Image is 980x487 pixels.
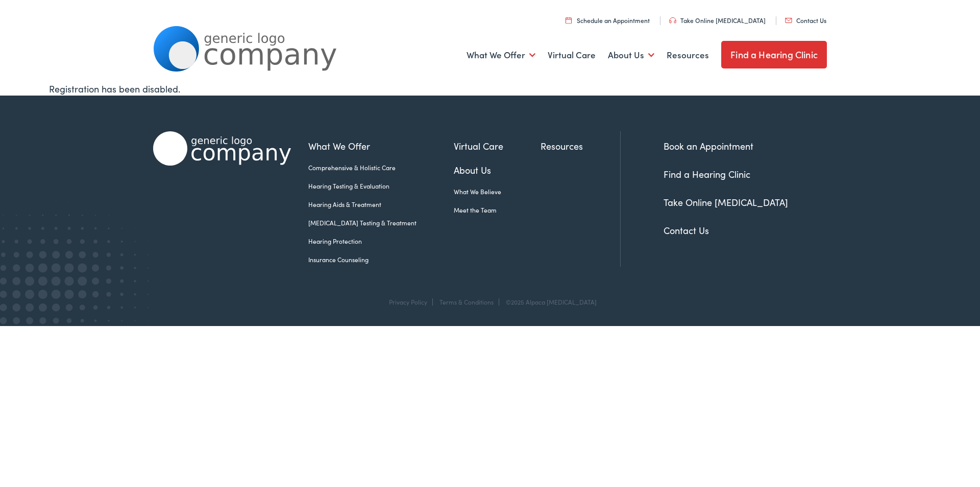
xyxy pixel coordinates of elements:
[308,237,454,246] a: Hearing Protection
[669,17,676,24] img: utility icon
[389,297,427,306] a: Privacy Policy
[669,16,766,25] a: Take Online [MEDICAL_DATA]
[721,41,827,68] a: Find a Hearing Clinic
[308,255,454,264] a: Insurance Counseling
[153,131,291,166] img: Alpaca Audiology
[308,163,454,172] a: Comprehensive & Holistic Care
[664,224,709,237] a: Contact Us
[308,139,454,153] a: What We Offer
[566,16,650,25] a: Schedule an Appointment
[308,181,454,191] a: Hearing Testing & Evaluation
[664,168,750,180] a: Find a Hearing Clinic
[667,36,709,74] a: Resources
[308,200,454,209] a: Hearing Aids & Treatment
[454,139,541,153] a: Virtual Care
[566,17,572,24] img: utility icon
[454,187,541,196] a: What We Believe
[467,36,535,74] a: What We Offer
[548,36,596,74] a: Virtual Care
[49,82,931,96] div: Registration has been disabled.
[664,140,753,152] a: Book an Appointment
[785,18,792,23] img: utility icon
[608,36,654,74] a: About Us
[541,139,620,153] a: Resources
[308,218,454,227] a: [MEDICAL_DATA] Testing & Treatment
[454,163,541,177] a: About Us
[439,297,494,306] a: Terms & Conditions
[454,205,541,215] a: Meet the Team
[501,298,597,306] div: ©2025 Alpaca [MEDICAL_DATA]
[785,16,826,25] a: Contact Us
[664,196,788,208] a: Take Online [MEDICAL_DATA]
